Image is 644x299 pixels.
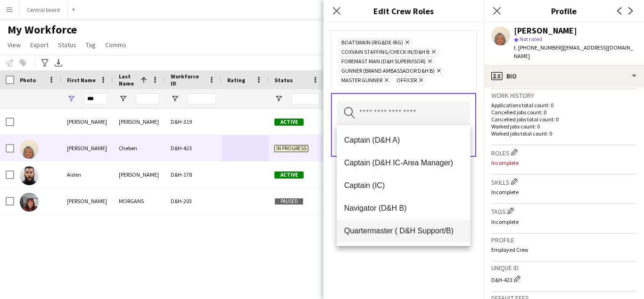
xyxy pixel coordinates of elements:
p: Worked jobs count: 0 [491,123,636,130]
div: Aiden [61,162,113,188]
div: D&H-423 [491,274,636,283]
button: Open Filter Menu [67,94,75,103]
button: Central board [19,0,68,19]
span: Navigator (D&H B) [344,204,463,213]
span: My Workforce [8,23,77,37]
div: D&H-319 [165,109,222,135]
span: First Name [67,77,96,84]
span: View [8,41,21,49]
button: Open Filter Menu [119,94,127,103]
div: [PERSON_NAME] [113,162,165,188]
a: Status [54,39,80,51]
span: Last Name [119,73,137,87]
p: Incomplete [491,188,636,196]
a: Comms [101,39,130,51]
button: Open Filter Menu [274,94,283,103]
span: Paused [274,198,304,205]
h3: Edit Crew Roles [323,5,484,17]
img: Denis Cheben [20,140,39,159]
p: Employed Crew [491,246,636,253]
span: Captain (D&H A) [344,136,463,145]
span: | [EMAIL_ADDRESS][DOMAIN_NAME] [514,44,633,60]
span: Officer [396,77,417,85]
div: [PERSON_NAME] [113,109,165,135]
div: Cheben [113,135,165,161]
div: D&H-423 [165,135,222,161]
span: Status [58,41,76,49]
span: Boatswain (rig&de-rig) [341,39,403,47]
span: Status [274,77,293,84]
span: Rating [227,77,245,84]
h3: Roles [491,147,636,157]
button: Open Filter Menu [171,94,179,103]
p: Applications total count: 0 [491,102,636,109]
p: Incomplete [491,218,636,225]
h3: Unique ID [491,264,636,272]
span: Workforce ID [171,73,205,87]
p: Cancelled jobs total count: 0 [491,116,636,123]
div: Bio [484,65,644,87]
span: Active [274,171,304,179]
div: [PERSON_NAME] [61,135,113,161]
h3: Work history [491,91,636,100]
h3: Skills [491,177,636,187]
span: Captain (D&H IC-Area Manager) [344,158,463,167]
input: First Name Filter Input [84,93,107,104]
input: Status Filter Input [291,93,320,104]
a: Tag [82,39,99,51]
span: t. [PHONE_NUMBER] [514,44,563,51]
span: Comms [105,41,126,49]
div: D&H-178 [165,162,222,188]
div: [PERSON_NAME] [61,188,113,214]
a: Export [26,39,52,51]
img: Aiden Lewis [20,166,39,185]
h3: Tags [491,206,636,216]
span: Foremast man (D&H Supervisor) [341,58,426,66]
p: Cancelled jobs count: 0 [491,109,636,116]
div: D&H-203 [165,188,222,214]
p: Worked jobs total count: 0 [491,130,636,137]
span: Not rated [520,35,542,43]
span: Gunner (Brand Ambassador D&H B) [341,68,435,75]
app-action-btn: Advanced filters [39,57,50,68]
span: Active [274,119,304,126]
span: Captain (IC) [344,181,463,190]
span: Quartermaster ( D&H Support/B) [344,226,463,235]
div: [PERSON_NAME] [61,109,113,135]
span: Master Gunner [341,77,382,85]
h3: Profile [484,5,644,17]
span: Export [30,41,49,49]
a: View [4,39,25,51]
span: In progress [274,145,308,152]
app-action-btn: Export XLSX [53,57,64,68]
input: Last Name Filter Input [136,93,159,104]
h3: Profile [491,236,636,244]
span: Photo [20,77,36,84]
input: Workforce ID Filter Input [188,93,216,104]
span: Tag [86,41,96,49]
div: [PERSON_NAME] [514,26,577,35]
div: MORGANS [113,188,165,214]
p: Incomplete [491,159,636,166]
img: DENISE MORGANS [20,193,39,212]
span: Coxvain staffing/check in/D&H B [341,49,429,56]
